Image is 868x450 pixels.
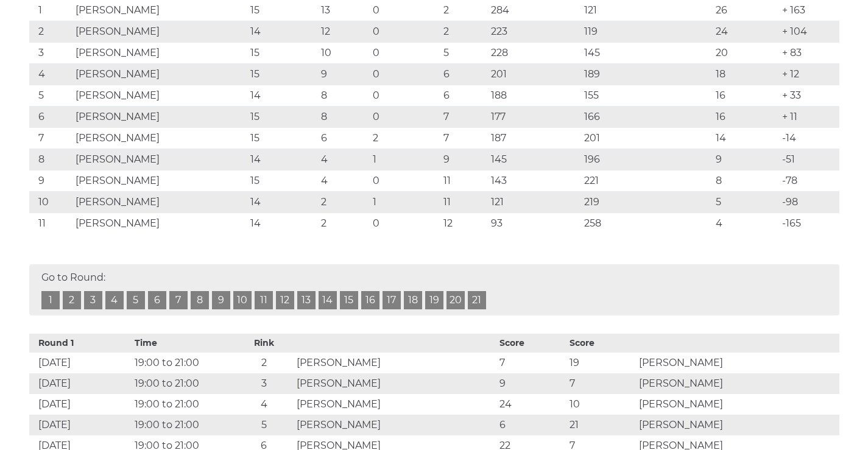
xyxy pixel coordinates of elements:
[713,170,778,191] td: 8
[318,127,370,149] td: 6
[29,149,73,170] td: 8
[29,42,73,63] td: 3
[29,334,132,353] th: Round 1
[29,106,73,127] td: 6
[233,291,252,309] a: 10
[29,213,73,234] td: 11
[440,149,487,170] td: 9
[247,85,318,106] td: 14
[488,149,581,170] td: 145
[779,170,839,191] td: -78
[132,394,235,415] td: 19:00 to 21:00
[318,213,370,234] td: 2
[713,106,778,127] td: 16
[779,127,839,149] td: -14
[247,106,318,127] td: 15
[425,291,443,309] a: 19
[581,127,713,149] td: 201
[496,373,566,394] td: 9
[212,291,230,309] a: 9
[488,127,581,149] td: 187
[488,106,581,127] td: 177
[496,334,566,353] th: Score
[566,373,637,394] td: 7
[148,291,166,309] a: 6
[105,291,124,309] a: 4
[247,21,318,42] td: 14
[235,373,294,394] td: 3
[496,394,566,415] td: 24
[247,127,318,149] td: 15
[370,149,440,170] td: 1
[488,21,581,42] td: 223
[72,149,247,170] td: [PERSON_NAME]
[370,63,440,85] td: 0
[440,42,487,63] td: 5
[779,21,839,42] td: + 104
[779,213,839,234] td: -165
[29,264,839,315] div: Go to Round:
[581,149,713,170] td: 196
[247,170,318,191] td: 15
[191,291,209,309] a: 8
[446,291,465,309] a: 20
[132,334,235,353] th: Time
[318,191,370,213] td: 2
[29,373,132,394] td: [DATE]
[779,63,839,85] td: + 12
[235,394,294,415] td: 4
[29,63,73,85] td: 4
[132,415,235,435] td: 19:00 to 21:00
[370,170,440,191] td: 0
[779,191,839,213] td: -98
[468,291,486,309] a: 21
[297,291,316,309] a: 13
[713,85,778,106] td: 16
[488,63,581,85] td: 201
[440,21,487,42] td: 2
[294,415,496,435] td: [PERSON_NAME]
[496,353,566,373] td: 7
[636,394,839,415] td: [PERSON_NAME]
[404,291,422,309] a: 18
[84,291,102,309] a: 3
[581,170,713,191] td: 221
[440,106,487,127] td: 7
[440,191,487,213] td: 11
[383,291,401,309] a: 17
[294,353,496,373] td: [PERSON_NAME]
[29,415,132,435] td: [DATE]
[440,85,487,106] td: 6
[318,63,370,85] td: 9
[29,191,73,213] td: 10
[370,85,440,106] td: 0
[247,191,318,213] td: 14
[488,42,581,63] td: 228
[72,106,247,127] td: [PERSON_NAME]
[779,42,839,63] td: + 83
[370,213,440,234] td: 0
[72,170,247,191] td: [PERSON_NAME]
[713,191,778,213] td: 5
[29,127,73,149] td: 7
[779,149,839,170] td: -51
[581,42,713,63] td: 145
[440,213,487,234] td: 12
[713,127,778,149] td: 14
[581,191,713,213] td: 219
[63,291,81,309] a: 2
[255,291,273,309] a: 11
[581,85,713,106] td: 155
[488,170,581,191] td: 143
[169,291,188,309] a: 7
[72,191,247,213] td: [PERSON_NAME]
[636,415,839,435] td: [PERSON_NAME]
[29,21,73,42] td: 2
[713,21,778,42] td: 24
[779,85,839,106] td: + 33
[361,291,379,309] a: 16
[713,42,778,63] td: 20
[235,415,294,435] td: 5
[29,85,73,106] td: 5
[319,291,337,309] a: 14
